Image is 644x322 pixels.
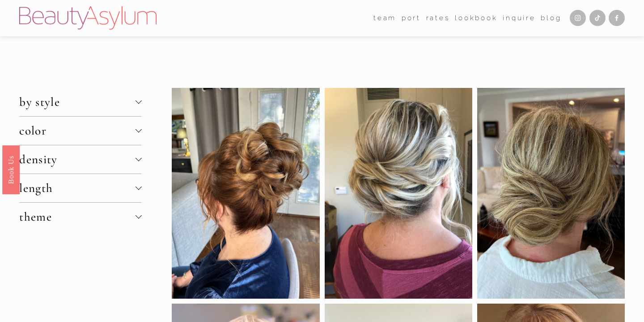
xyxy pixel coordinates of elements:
[19,6,157,30] img: Beauty Asylum | Bridal Hair &amp; Makeup Charlotte &amp; Atlanta
[19,152,135,167] span: density
[19,95,135,109] span: by style
[503,11,536,25] a: Inquire
[19,209,135,224] span: theme
[541,11,561,25] a: Blog
[455,11,498,25] a: Lookbook
[19,181,135,196] span: length
[609,10,625,26] a: Facebook
[19,203,141,231] button: theme
[19,123,135,138] span: color
[19,174,141,202] button: length
[19,88,141,116] button: by style
[426,11,450,25] a: Rates
[373,12,396,24] span: team
[19,117,141,145] button: color
[570,10,586,26] a: Instagram
[402,11,421,25] a: port
[589,10,606,26] a: TikTok
[373,11,396,25] a: folder dropdown
[19,145,141,174] button: density
[2,145,20,194] a: Book Us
